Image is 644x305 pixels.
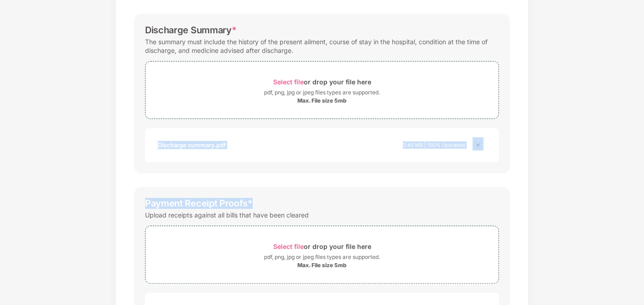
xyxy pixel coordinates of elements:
[273,76,371,88] div: or drop your file here
[158,137,226,153] div: Discharge summary.pdf
[145,233,499,276] span: Select fileor drop your file herepdf, png, jpg or jpeg files types are supported.Max. File size 5mb
[403,142,423,148] span: 3.40 MB
[297,262,347,269] div: Max. File size 5mb
[145,68,499,112] span: Select fileor drop your file herepdf, png, jpg or jpeg files types are supported.Max. File size 5mb
[264,88,380,97] div: pdf, png, jpg or jpeg files types are supported.
[145,25,236,36] div: Discharge Summary
[297,97,347,104] div: Max. File size 5mb
[273,78,304,86] span: Select file
[424,142,465,148] span: | 100% Uploaded
[145,198,253,209] div: Payment Receipt Proofs
[145,209,309,221] div: Upload receipts against all bills that have been cleared
[473,140,483,150] img: svg+xml;base64,PHN2ZyBpZD0iQ3Jvc3MtMjR4MjQiIHhtbG5zPSJodHRwOi8vd3d3LnczLm9yZy8yMDAwL3N2ZyIgd2lkdG...
[264,253,380,262] div: pdf, png, jpg or jpeg files types are supported.
[273,243,304,250] span: Select file
[273,240,371,253] div: or drop your file here
[145,36,499,57] div: The summary must include the history of the present ailment, course of stay in the hospital, cond...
